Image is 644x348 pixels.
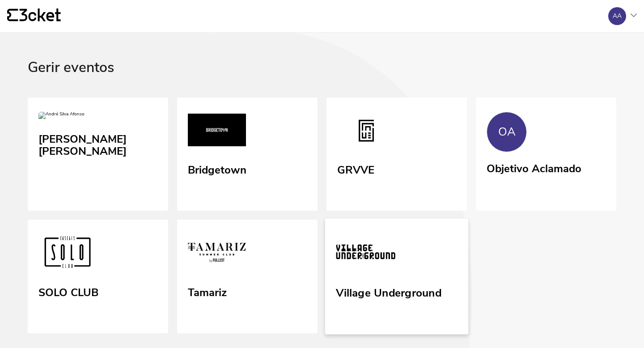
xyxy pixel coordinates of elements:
img: Tamariz [188,234,246,274]
a: Tamariz Tamariz [177,220,318,333]
a: {' '} [7,8,61,24]
img: Village Underground [336,233,395,274]
a: Bridgetown Bridgetown [177,98,318,211]
div: OA [498,125,516,139]
img: Bridgetown [188,112,246,152]
div: [PERSON_NAME] [PERSON_NAME] [38,130,157,158]
img: GRVVE [337,112,395,152]
div: AA [613,13,622,20]
a: Village Underground Village Underground [325,219,468,335]
div: Objetivo Aclamado [487,159,581,175]
div: Village Underground [336,283,441,299]
a: GRVVE GRVVE [326,98,467,211]
div: Tamariz [188,283,227,299]
img: André Silva Afonso [38,112,85,123]
div: SOLO CLUB [38,283,98,299]
div: Bridgetown [188,161,246,177]
a: SOLO CLUB SOLO CLUB [28,220,168,333]
a: OA Objetivo Aclamado [476,98,616,209]
div: GRVVE [337,161,374,177]
img: SOLO CLUB [38,234,97,274]
a: André Silva Afonso [PERSON_NAME] [PERSON_NAME] [28,98,168,180]
g: {' '} [7,9,18,21]
div: Gerir eventos [28,59,616,98]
